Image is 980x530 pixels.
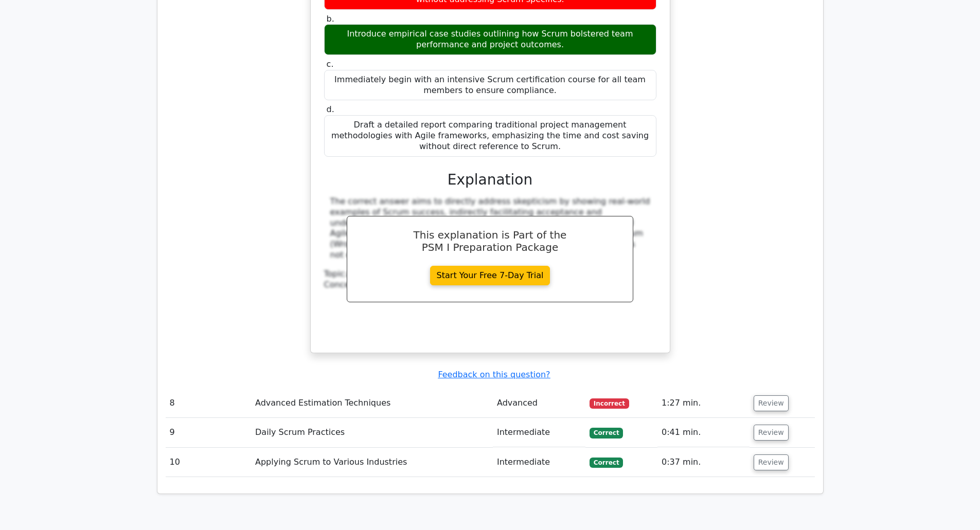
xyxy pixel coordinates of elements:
a: Start Your Free 7-Day Trial [430,266,550,285]
span: b. [327,14,334,24]
div: Topic: [324,269,656,280]
td: Applying Scrum to Various Industries [251,448,493,477]
td: Advanced [493,389,585,418]
td: 10 [166,448,252,477]
td: 9 [166,418,252,447]
span: Correct [590,458,623,468]
a: Feedback on this question? [438,370,550,379]
h3: Explanation [330,171,650,189]
td: 8 [166,389,252,418]
td: Advanced Estimation Techniques [251,389,493,418]
div: Draft a detailed report comparing traditional project management methodologies with Agile framewo... [324,115,656,156]
span: d. [327,104,334,114]
span: Incorrect [590,398,629,409]
button: Review [754,395,789,411]
button: Review [754,425,789,441]
span: c. [327,59,334,69]
td: 0:37 min. [657,448,750,477]
td: Intermediate [493,418,585,447]
div: Concept: [324,280,656,290]
div: The correct answer aims to directly address skepticism by showing real-world examples of Scrum su... [330,196,650,261]
div: Introduce empirical case studies outlining how Scrum bolstered team performance and project outco... [324,24,656,55]
td: 1:27 min. [657,389,750,418]
div: Immediately begin with an intensive Scrum certification course for all team members to ensure com... [324,70,656,101]
button: Review [754,454,789,470]
td: Intermediate [493,448,585,477]
span: Correct [590,428,623,438]
td: 0:41 min. [657,418,750,447]
td: Daily Scrum Practices [251,418,493,447]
